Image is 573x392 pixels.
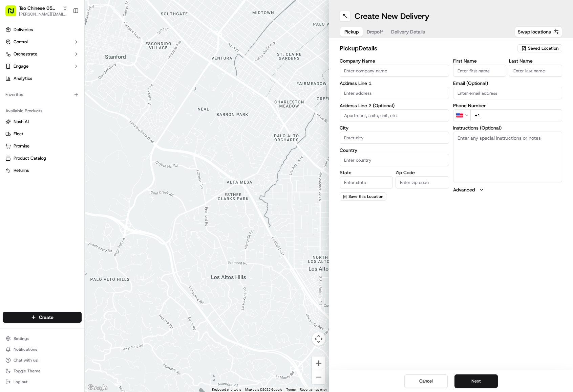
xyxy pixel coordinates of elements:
div: Start new chat [23,65,111,71]
span: Analytics [14,75,32,82]
label: Zip Code [396,170,449,175]
label: Instructions (Optional) [453,125,563,130]
button: Advanced [453,186,563,193]
button: Tso Chinese 05 [PERSON_NAME] [19,5,60,11]
span: Create [39,314,54,321]
span: Settings [14,336,29,341]
a: Deliveries [3,24,82,35]
input: Got a question? Start typing here... [18,44,122,51]
button: Settings [3,334,82,343]
div: Available Products [3,106,82,116]
label: Company Name [340,59,449,63]
a: Product Catalog [5,155,79,161]
input: Enter company name [340,65,449,77]
input: Enter state [340,176,393,188]
img: 1736555255976-a54dd68f-1ca7-489b-9aae-adbdc363a1c4 [7,65,19,77]
a: Open this area in Google Maps (opens a new window) [86,383,109,392]
label: Address Line 2 (Optional) [340,103,449,108]
button: Product Catalog [3,153,82,164]
span: Deliveries [14,27,33,33]
label: Last Name [509,59,562,63]
label: Country [340,148,449,153]
p: Welcome 👋 [7,27,123,38]
span: Toggle Theme [14,368,41,374]
input: Enter city [340,132,449,144]
label: Email (Optional) [453,81,563,86]
a: Fleet [5,131,79,137]
button: Toggle Theme [3,366,82,376]
input: Enter country [340,154,449,166]
button: Swap locations [515,26,562,37]
a: Terms (opens in new tab) [286,388,296,391]
span: Orchestrate [14,51,37,57]
a: Nash AI [5,119,79,125]
span: Control [14,39,28,45]
button: Tso Chinese 05 [PERSON_NAME][PERSON_NAME][EMAIL_ADDRESS][DOMAIN_NAME] [3,3,70,19]
a: 💻API Documentation [55,95,111,108]
span: Pylon [67,115,82,120]
input: Enter last name [509,65,562,77]
span: Notifications [14,347,37,352]
span: Dropoff [367,28,383,35]
span: Knowledge Base [14,98,52,105]
button: Fleet [3,129,82,139]
button: Zoom out [312,370,325,384]
button: Saved Location [517,44,562,53]
span: [PERSON_NAME][EMAIL_ADDRESS][DOMAIN_NAME] [19,11,67,17]
button: Orchestrate [3,49,82,60]
span: Map data ©2025 Google [245,388,282,391]
button: Start new chat [115,67,123,75]
label: Phone Number [453,103,563,108]
span: Returns [14,167,29,174]
button: Returns [3,165,82,176]
button: Create [3,312,82,323]
span: Fleet [14,131,23,137]
span: Saved Location [528,45,558,51]
a: Powered byPylon [48,114,82,120]
button: Engage [3,61,82,72]
a: Promise [5,143,79,149]
span: Product Catalog [14,155,46,161]
span: Delivery Details [391,28,425,35]
button: Control [3,37,82,47]
input: Enter email address [453,87,563,99]
img: Nash [7,7,20,20]
input: Enter phone number [470,109,563,121]
button: Cancel [404,374,448,388]
span: API Documentation [64,98,109,105]
a: Analytics [3,73,82,84]
span: Save this Location [348,194,383,199]
label: First Name [453,59,506,63]
span: Promise [14,143,29,149]
button: Map camera controls [312,332,325,346]
span: Pickup [344,28,359,35]
span: Chat with us! [14,358,38,363]
label: Advanced [453,186,475,193]
div: 💻 [57,99,63,104]
button: Log out [3,377,82,387]
button: Next [454,374,498,388]
input: Enter zip code [396,176,449,188]
button: Chat with us! [3,355,82,365]
div: 📗 [7,99,12,104]
button: Save this Location [340,192,386,201]
input: Enter address [340,87,449,99]
input: Apartment, suite, unit, etc. [340,109,449,121]
button: Promise [3,141,82,152]
span: Nash AI [14,119,29,125]
div: Favorites [3,89,82,100]
span: Swap locations [518,28,551,35]
a: Report a map error [300,388,327,391]
span: Engage [14,63,28,69]
label: Address Line 1 [340,81,449,86]
img: Google [86,383,109,392]
span: Log out [14,379,27,385]
h2: pickup Details [340,44,513,53]
input: Enter first name [453,65,506,77]
a: 📗Knowledge Base [4,95,55,108]
button: Nash AI [3,116,82,127]
a: Returns [5,167,79,174]
button: Zoom in [312,356,325,370]
div: We're available if you need us! [23,71,86,77]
